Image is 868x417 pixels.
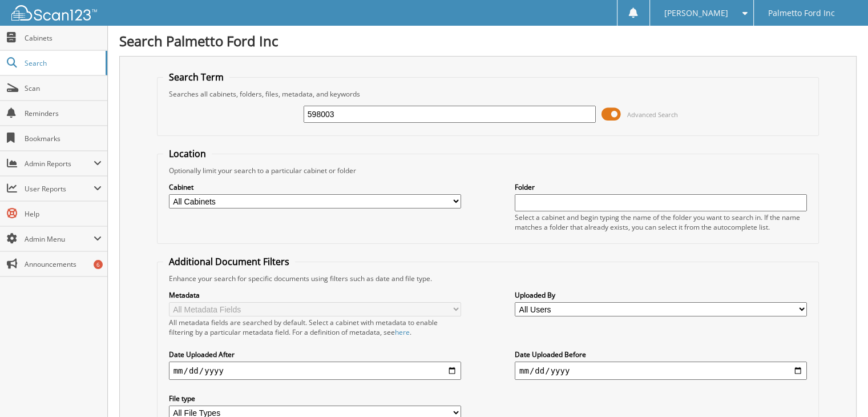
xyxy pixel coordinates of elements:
label: Metadata [169,290,461,300]
input: start [169,362,461,380]
div: Searches all cabinets, folders, files, metadata, and keywords [163,89,813,99]
div: 6 [94,260,103,269]
label: Uploaded By [515,290,807,300]
legend: Location [163,147,212,160]
iframe: Chat Widget [811,362,868,417]
span: Cabinets [25,33,102,43]
label: Cabinet [169,182,461,192]
span: Reminders [25,109,102,118]
a: here [395,327,410,337]
span: Announcements [25,259,102,269]
span: Scan [25,83,102,93]
span: Help [25,209,102,219]
span: Palmetto Ford Inc [768,10,835,17]
div: Select a cabinet and begin typing the name of the folder you want to search in. If the name match... [515,212,807,232]
img: scan123-logo-white.svg [11,5,97,21]
span: Bookmarks [25,134,102,143]
span: Admin Menu [25,234,94,244]
legend: Search Term [163,71,229,83]
input: end [515,362,807,380]
span: Admin Reports [25,159,94,169]
span: [PERSON_NAME] [664,10,728,17]
h1: Search Palmetto Ford Inc [119,31,857,50]
span: Advanced Search [627,110,678,119]
label: Date Uploaded Before [515,350,807,359]
span: Search [25,58,100,68]
label: Folder [515,182,807,192]
label: Date Uploaded After [169,350,461,359]
div: Optionally limit your search to a particular cabinet or folder [163,166,813,175]
label: File type [169,394,461,403]
div: All metadata fields are searched by default. Select a cabinet with metadata to enable filtering b... [169,318,461,337]
div: Enhance your search for specific documents using filters such as date and file type. [163,274,813,283]
span: User Reports [25,184,94,194]
legend: Additional Document Filters [163,255,295,268]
